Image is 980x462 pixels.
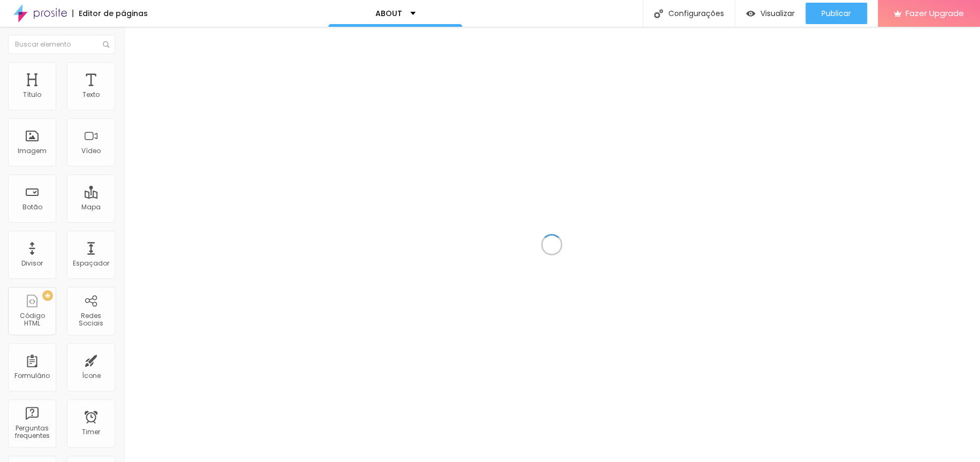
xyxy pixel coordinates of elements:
p: ABOUT [375,10,402,17]
img: view-1.svg [746,9,755,18]
span: Publicar [821,9,851,18]
div: Ícone [82,372,101,380]
div: Divisor [21,260,43,267]
div: Espaçador [73,260,109,267]
div: Código HTML [11,312,53,328]
div: Timer [82,428,100,436]
input: Buscar elemento [8,35,115,54]
div: Perguntas frequentes [11,425,53,440]
img: Icone [103,41,109,48]
img: Icone [654,9,663,18]
div: Imagem [18,147,47,155]
div: Formulário [14,372,50,380]
span: Visualizar [760,9,795,18]
div: Título [23,91,41,99]
div: Redes Sociais [70,312,112,328]
div: Vídeo [81,147,101,155]
div: Mapa [81,203,101,211]
span: Fazer Upgrade [906,9,964,18]
div: Editor de páginas [72,10,148,17]
button: Publicar [805,3,867,24]
div: Texto [82,91,100,99]
button: Visualizar [735,3,805,24]
div: Botão [22,203,42,211]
